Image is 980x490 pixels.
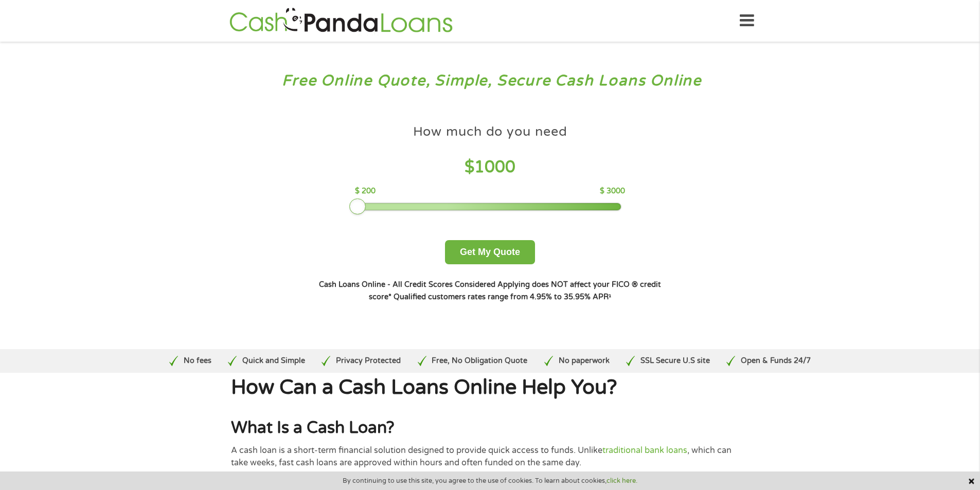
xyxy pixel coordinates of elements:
p: $ 200 [355,186,376,197]
span: 1000 [474,157,515,177]
p: A cash loan is a short-term financial solution designed to provide quick access to funds. Unlike ... [231,444,750,469]
img: GetLoanNow Logo [226,6,456,35]
h3: Free Online Quote, Simple, Secure Cash Loans Online [30,71,951,90]
a: traditional bank loans [602,445,687,456]
a: click here. [607,477,637,485]
p: Quick and Simple [242,355,305,367]
p: No paperwork [559,355,610,367]
h1: How Can a Cash Loans Online Help You? [231,377,750,398]
p: Open & Funds 24/7 [741,355,811,367]
strong: Cash Loans Online - All Credit Scores Considered [319,280,495,289]
p: Free, No Obligation Quote [432,355,527,367]
strong: Qualified customers rates range from 4.95% to 35.95% APR¹ [394,293,611,301]
button: Get My Quote [445,240,535,264]
h2: What Is a Cash Loan? [231,418,750,439]
strong: Applying does NOT affect your FICO ® credit score* [369,280,661,301]
p: SSL Secure U.S site [640,355,710,367]
span: By continuing to use this site, you agree to the use of cookies. To learn about cookies, [343,477,637,484]
p: $ 3000 [600,186,625,197]
p: No fees [184,355,211,367]
h4: How much do you need [413,123,567,140]
p: Privacy Protected [336,355,401,367]
h4: $ [355,157,625,178]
